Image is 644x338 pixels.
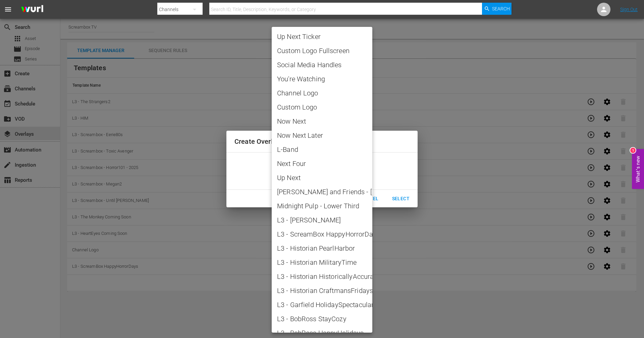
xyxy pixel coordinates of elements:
span: L3 - [PERSON_NAME] [277,215,367,225]
span: menu [4,5,12,13]
span: Custom Logo [277,102,367,112]
span: Search [492,3,510,15]
span: You're Watching [277,74,367,84]
div: 1 [630,148,636,153]
span: Now Next [277,116,367,126]
span: Social Media Handles [277,60,367,70]
span: Midnight Pulp - Lower Third [277,201,367,211]
span: L3 - BobRoss HappyHolidays [277,328,367,338]
span: L3 - Historian CraftmansFridays [277,286,367,296]
span: [PERSON_NAME] and Friends - [DATE] Lower Third [277,187,367,197]
span: Next Four [277,159,367,169]
span: L3 - Historian MilitaryTime [277,257,367,267]
span: Now Next Later [277,130,367,140]
a: Sign Out [620,7,638,12]
span: L3 - Garfield HolidaySpectacular [277,300,367,310]
button: Open Feedback Widget [632,149,644,189]
span: L3 - Historian HistoricallyAccurate [277,271,367,282]
span: L3 - ScreamBox HappyHorrorDays [277,229,367,239]
span: L-Band [277,144,367,155]
span: Channel Logo [277,88,367,98]
span: L3 - Historian PearlHarbor [277,243,367,253]
span: Up Next [277,173,367,183]
span: Custom Logo Fullscreen [277,46,367,56]
span: Up Next Ticker [277,32,367,42]
span: L3 - BobRoss StayCozy [277,314,367,324]
img: ans4CAIJ8jUAAAAAAAAAAAAAAAAAAAAAAAAgQb4GAAAAAAAAAAAAAAAAAAAAAAAAJMjXAAAAAAAAAAAAAAAAAAAAAAAAgAT5G... [16,2,48,17]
